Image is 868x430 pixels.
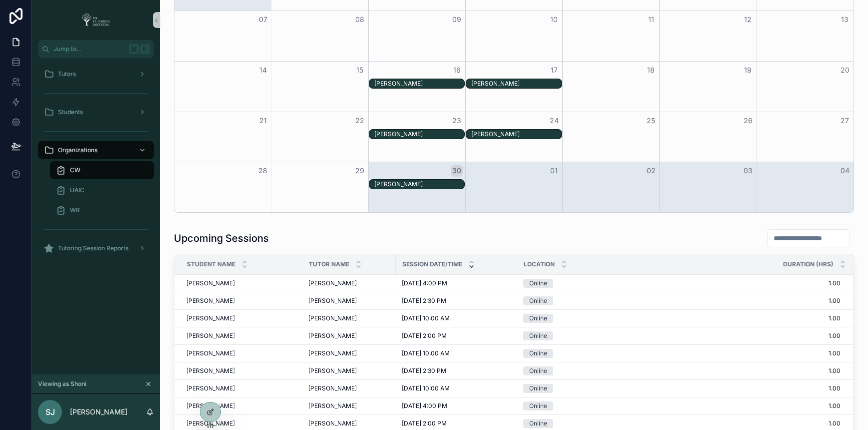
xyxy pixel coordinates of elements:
span: [DATE] 10:00 AM [402,384,450,392]
button: 16 [451,64,463,76]
span: UAIC [70,186,84,194]
span: [PERSON_NAME] [186,349,235,357]
div: [PERSON_NAME] [374,180,464,188]
span: [PERSON_NAME] [186,332,235,340]
button: 01 [548,165,560,177]
div: [PERSON_NAME] [374,80,464,88]
span: 1.00 [598,314,841,322]
button: 20 [839,64,851,76]
span: [PERSON_NAME] [308,367,357,375]
span: [PERSON_NAME] [186,384,235,392]
span: [PERSON_NAME] [186,402,235,410]
span: [PERSON_NAME] [308,332,357,340]
div: scrollable content [32,58,160,270]
div: Online [529,419,547,428]
span: [DATE] 2:00 PM [402,332,447,340]
a: Students [38,103,154,121]
button: 17 [548,64,560,76]
span: Duration (hrs) [783,260,834,268]
button: 15 [354,64,366,76]
span: CW [70,166,80,174]
div: Online [529,314,547,323]
button: 29 [354,165,366,177]
a: Tutoring Session Reports [38,239,154,257]
span: Students [58,108,83,116]
div: [PERSON_NAME] [374,130,464,138]
button: 02 [645,165,657,177]
span: [DATE] 4:00 PM [402,279,447,287]
button: 13 [839,14,851,26]
button: 11 [645,14,657,26]
span: 1.00 [598,332,841,340]
button: 27 [839,115,851,127]
span: Tutoring Session Reports [58,244,128,252]
button: 10 [548,14,560,26]
button: 25 [645,115,657,127]
div: [PERSON_NAME] [471,130,561,138]
div: Online [529,366,547,375]
span: Tutors [58,70,76,78]
span: 1.00 [598,402,841,410]
span: [PERSON_NAME] [186,314,235,322]
span: [PERSON_NAME] [186,419,235,427]
span: [PERSON_NAME] [186,367,235,375]
span: 1.00 [598,279,841,287]
a: Tutors [38,65,154,83]
p: [PERSON_NAME] [70,407,127,417]
div: Samnang Rith [374,180,464,189]
h1: Upcoming Sessions [174,231,269,245]
div: Samnang Rith [374,130,464,139]
span: [PERSON_NAME] [308,297,357,305]
button: Jump to...K [38,40,154,58]
div: Online [529,331,547,340]
div: Samnang Rith [471,79,561,88]
button: 14 [257,64,269,76]
span: Session Date/Time [402,260,462,268]
button: 21 [257,115,269,127]
div: Samnang Rith [471,130,561,139]
button: 24 [548,115,560,127]
span: [PERSON_NAME] [308,402,357,410]
span: 1.00 [598,349,841,357]
div: Samnang Rith [374,79,464,88]
div: Online [529,296,547,305]
span: [DATE] 2:30 PM [402,367,446,375]
button: 30 [451,165,463,177]
span: Location [524,260,555,268]
span: [DATE] 10:00 AM [402,314,450,322]
span: [PERSON_NAME] [186,297,235,305]
a: WR [50,201,154,219]
div: [PERSON_NAME] [471,80,561,88]
button: 12 [742,14,754,26]
span: 1.00 [598,367,841,375]
span: Tutor Name [309,260,349,268]
span: WR [70,206,80,214]
span: 1.00 [598,419,841,427]
div: Online [529,279,547,288]
button: 26 [742,115,754,127]
button: 04 [839,165,851,177]
span: [PERSON_NAME] [308,314,357,322]
button: 19 [742,64,754,76]
a: UAIC [50,181,154,199]
span: [PERSON_NAME] [308,384,357,392]
a: Organizations [38,141,154,159]
span: [PERSON_NAME] [308,419,357,427]
button: 07 [257,14,269,26]
span: [PERSON_NAME] [308,279,357,287]
button: 22 [354,115,366,127]
span: Viewing as Shoni [38,380,86,388]
div: Online [529,401,547,410]
span: Organizations [58,146,97,154]
span: 1.00 [598,384,841,392]
span: SJ [45,406,55,418]
img: App logo [78,12,113,28]
span: 1.00 [598,297,841,305]
button: 08 [354,14,366,26]
button: 18 [645,64,657,76]
button: 03 [742,165,754,177]
span: K [141,45,149,53]
span: [DATE] 2:30 PM [402,297,446,305]
span: [DATE] 2:00 PM [402,419,447,427]
span: [PERSON_NAME] [308,349,357,357]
